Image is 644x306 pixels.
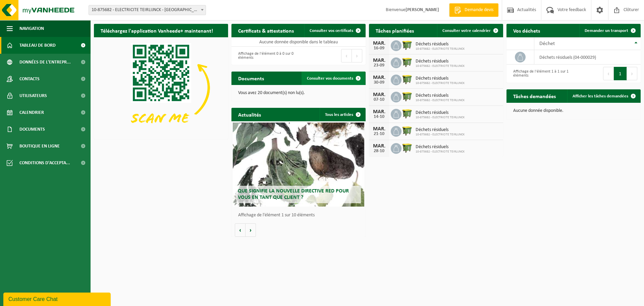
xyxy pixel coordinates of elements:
[372,149,386,154] div: 28-10
[372,115,386,119] div: 14-10
[401,125,413,136] img: WB-1100-HPE-GN-50
[416,144,465,150] span: Déchets résiduels
[341,49,352,62] button: Previous
[506,89,562,102] h2: Tâches demandées
[401,39,413,51] img: WB-1100-HPE-GN-50
[510,66,570,81] div: Affichage de l'élément 1 à 1 sur 1 éléments
[302,72,365,85] a: Consulter vos documents
[19,20,44,37] span: Navigation
[416,59,465,64] span: Déchets résiduels
[627,67,637,80] button: Next
[416,76,465,81] span: Déchets résiduels
[304,24,365,37] a: Consulter vos certificats
[235,48,295,63] div: Affichage de l'élément 0 à 0 sur 0 éléments
[406,7,439,12] strong: [PERSON_NAME]
[307,76,353,81] span: Consulter vos documents
[94,37,228,138] img: Download de VHEPlus App
[416,110,465,116] span: Déchets résiduels
[19,71,40,87] span: Contacts
[372,97,386,102] div: 07-10
[539,41,555,46] span: Déchet
[231,37,366,47] td: Aucune donnée disponible dans le tableau
[416,93,465,98] span: Déchets résiduels
[585,29,628,33] span: Demander un transport
[372,126,386,132] div: MAR.
[416,133,465,137] span: 10-875682 - ELECTRICITE TEIRLIJNCK
[231,72,271,85] h2: Documents
[3,291,112,306] iframe: chat widget
[19,155,70,171] span: Conditions d'accepta...
[614,67,627,80] button: 1
[19,37,56,54] span: Tableau de bord
[19,87,47,104] span: Utilisateurs
[401,74,413,85] img: WB-1100-HPE-GN-50
[372,143,386,149] div: MAR.
[246,223,256,237] button: Volgende
[231,24,301,37] h2: Certificats & attestations
[238,188,349,200] span: Que signifie la nouvelle directive RED pour vous en tant que client ?
[372,58,386,63] div: MAR.
[369,24,421,37] h2: Tâches planifiées
[401,142,413,154] img: WB-1100-HPE-GN-50
[238,91,359,95] p: Vous avez 20 document(s) non lu(s).
[372,63,386,68] div: 23-09
[372,80,386,85] div: 30-09
[372,41,386,46] div: MAR.
[442,29,491,33] span: Consulter votre calendrier
[233,123,364,207] a: Que signifie la nouvelle directive RED pour vous en tant que client ?
[372,109,386,115] div: MAR.
[320,108,365,121] a: Tous les articles
[534,50,641,64] td: déchets résiduels (04-000029)
[416,81,465,85] span: 10-875682 - ELECTRICITE TEIRLIJNCK
[94,24,220,37] h2: Téléchargez l'application Vanheede+ maintenant!
[19,104,44,121] span: Calendrier
[573,94,628,98] span: Afficher les tâches demandées
[352,49,362,62] button: Next
[463,7,495,13] span: Demande devis
[567,89,640,103] a: Afficher les tâches demandées
[401,108,413,119] img: WB-1100-HPE-GN-50
[89,5,206,15] span: 10-875682 - ELECTRICITE TEIRLIJNCK - FOSSES-LA-VILLE
[231,108,268,121] h2: Actualités
[310,29,353,33] span: Consulter vos certificats
[372,75,386,80] div: MAR.
[506,24,547,37] h2: Vos déchets
[372,92,386,97] div: MAR.
[513,108,634,113] p: Aucune donnée disponible.
[416,47,465,51] span: 10-875682 - ELECTRICITE TEIRLIJNCK
[401,91,413,102] img: WB-1100-HPE-GN-50
[449,3,498,17] a: Demande devis
[89,5,206,15] span: 10-875682 - ELECTRICITE TEIRLIJNCK - FOSSES-LA-VILLE
[603,67,614,80] button: Previous
[416,42,465,47] span: Déchets résiduels
[416,150,465,154] span: 10-875682 - ELECTRICITE TEIRLIJNCK
[437,24,502,37] a: Consulter votre calendrier
[372,46,386,51] div: 16-09
[19,54,71,71] span: Données de l'entrepr...
[235,223,246,237] button: Vorige
[416,64,465,68] span: 10-875682 - ELECTRICITE TEIRLIJNCK
[19,138,60,155] span: Boutique en ligne
[579,24,640,37] a: Demander un transport
[401,56,413,68] img: WB-1100-HPE-GN-50
[416,98,465,102] span: 10-875682 - ELECTRICITE TEIRLIJNCK
[416,127,465,133] span: Déchets résiduels
[372,132,386,136] div: 21-10
[416,116,465,120] span: 10-875682 - ELECTRICITE TEIRLIJNCK
[238,213,362,218] p: Affichage de l'élément 1 sur 10 éléments
[19,121,45,138] span: Documents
